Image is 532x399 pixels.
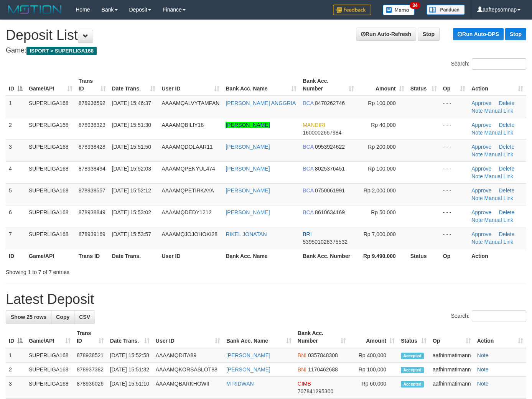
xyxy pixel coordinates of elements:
span: Copy 539501026375532 to clipboard [303,239,348,245]
a: Note [471,173,483,179]
td: AAAAMQBARKHOWII [153,377,223,399]
th: Trans ID: activate to sort column ascending [76,74,109,96]
td: SUPERLIGA168 [26,161,76,183]
a: Manual Link [484,108,514,114]
th: User ID: activate to sort column ascending [158,74,222,96]
td: 4 [6,161,26,183]
a: [PERSON_NAME] [226,144,270,150]
td: aafhinmatimann [430,348,474,363]
th: Trans ID [76,249,109,263]
span: AAAAMQPENYUL474 [161,166,215,172]
span: [DATE] 15:53:57 [112,231,151,237]
td: SUPERLIGA168 [26,348,74,363]
a: Delete [499,209,514,215]
td: Rp 60,000 [349,377,398,399]
img: Button%20Memo.svg [383,5,415,15]
span: Copy 8610634169 to clipboard [315,209,345,215]
a: Note [477,381,489,387]
span: BCA [303,209,313,215]
th: Action [468,249,526,263]
a: CSV [74,310,95,323]
a: Approve [471,100,491,106]
img: panduan.png [427,5,465,15]
td: - - - [440,227,468,249]
a: RIKEL JONATAN [226,231,267,237]
th: Bank Acc. Name: activate to sort column ascending [223,326,295,348]
span: BNI [298,352,306,358]
a: [PERSON_NAME] [226,166,270,172]
th: Status [407,249,440,263]
img: Feedback.jpg [333,5,371,15]
th: Bank Acc. Number [300,249,357,263]
span: AAAAMQBILIY18 [161,122,204,128]
td: SUPERLIGA168 [26,205,76,227]
td: SUPERLIGA168 [26,183,76,205]
span: AAAAMQDEDY1212 [161,209,211,215]
h4: Game: [6,47,526,54]
span: Rp 7,000,000 [364,231,396,237]
a: [PERSON_NAME] [226,366,270,373]
th: Bank Acc. Number: activate to sort column ascending [300,74,357,96]
a: Delete [499,122,514,128]
span: 878938428 [79,144,105,150]
span: 878938494 [79,166,105,172]
span: Copy 1170462688 to clipboard [308,366,338,373]
td: Rp 400,000 [349,348,398,363]
span: [DATE] 15:53:02 [112,209,151,215]
td: Rp 100,000 [349,363,398,377]
span: [DATE] 15:46:37 [112,100,151,106]
td: - - - [440,96,468,118]
span: 878939169 [79,231,105,237]
th: ID: activate to sort column descending [6,74,26,96]
th: Game/API: activate to sort column ascending [26,326,74,348]
a: Manual Link [484,130,514,136]
a: [PERSON_NAME] [226,209,270,215]
a: Stop [418,28,440,41]
a: Show 25 rows [6,310,51,323]
a: Note [471,239,483,245]
td: aafhinmatimann [430,363,474,377]
a: Delete [499,231,514,237]
a: M RIDWAN [226,381,254,387]
th: Date Trans. [109,249,159,263]
a: [PERSON_NAME] [226,352,270,358]
span: Copy 707841295300 to clipboard [298,388,333,394]
span: BNI [298,366,306,373]
th: Status: activate to sort column ascending [398,326,430,348]
h1: Latest Deposit [6,292,526,307]
td: SUPERLIGA168 [26,96,76,118]
td: [DATE] 15:51:32 [107,363,153,377]
th: Date Trans.: activate to sort column ascending [107,326,153,348]
span: BCA [303,166,313,172]
span: Rp 100,000 [368,166,395,172]
a: [PERSON_NAME] [226,122,270,128]
td: 3 [6,140,26,161]
span: BCA [303,100,313,106]
a: Approve [471,231,491,237]
a: Delete [499,166,514,172]
a: Note [471,108,483,114]
th: Op [440,249,468,263]
td: AAAAMQKORSASLOT88 [153,363,223,377]
span: Rp 40,000 [371,122,396,128]
span: Rp 50,000 [371,209,396,215]
a: Note [471,151,483,158]
td: [DATE] 15:51:10 [107,377,153,399]
a: Approve [471,144,491,150]
span: [DATE] 15:52:12 [112,187,151,194]
td: 5 [6,183,26,205]
span: Copy 0953924622 to clipboard [315,144,345,150]
span: 34 [410,2,420,9]
th: Amount: activate to sort column ascending [357,74,407,96]
span: Accepted [401,353,424,359]
th: Trans ID: activate to sort column ascending [74,326,107,348]
a: Run Auto-Refresh [356,28,416,41]
th: User ID: activate to sort column ascending [153,326,223,348]
a: Approve [471,187,491,194]
td: aafhinmatimann [430,377,474,399]
th: Bank Acc. Name [222,249,300,263]
span: [DATE] 15:51:30 [112,122,151,128]
a: Delete [499,100,514,106]
span: 878938849 [79,209,105,215]
a: Run Auto-DPS [453,28,504,40]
